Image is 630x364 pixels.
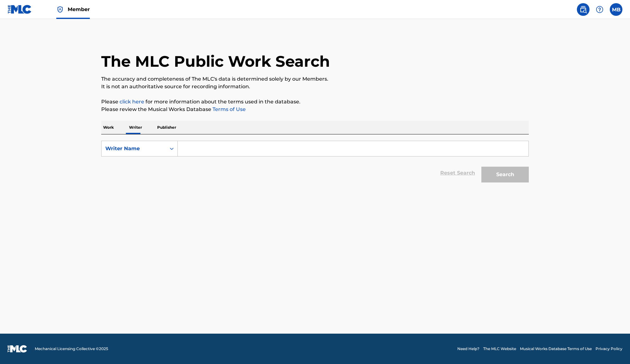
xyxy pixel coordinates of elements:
img: Top Rightsholder [56,6,64,13]
a: click here [120,99,144,105]
p: Please review the Musical Works Database [101,106,529,113]
img: MLC Logo [8,5,32,14]
h1: The MLC Public Work Search [101,52,330,71]
a: Need Help? [457,346,479,352]
img: search [579,6,587,13]
form: Search Form [101,141,529,186]
a: The MLC Website [483,346,516,352]
a: Terms of Use [211,106,246,112]
img: logo [8,345,27,353]
p: Work [101,121,116,134]
p: Publisher [155,121,178,134]
div: Writer Name [105,145,162,152]
p: Please for more information about the terms used in the database. [101,98,529,106]
div: Help [593,3,606,16]
p: It is not an authoritative source for recording information. [101,83,529,90]
span: Mechanical Licensing Collective © 2025 [35,346,108,352]
span: Member [68,6,90,13]
a: Musical Works Database Terms of Use [520,346,592,352]
img: help [596,6,603,13]
p: The accuracy and completeness of The MLC's data is determined solely by our Members. [101,75,529,83]
a: Public Search [577,3,590,16]
p: Writer [127,121,144,134]
a: Privacy Policy [596,346,622,352]
div: User Menu [610,3,622,16]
